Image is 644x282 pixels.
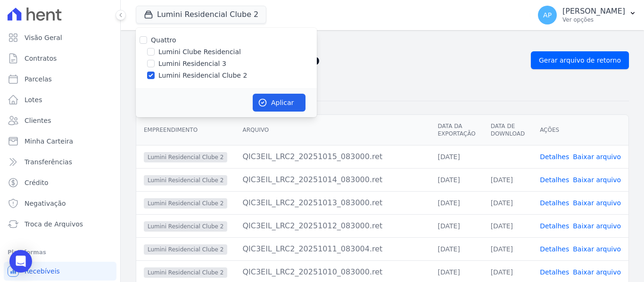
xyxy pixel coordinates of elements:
label: Quattro [151,36,176,44]
span: Lumini Residencial Clube 2 [144,198,227,209]
span: Minha Carteira [25,137,73,146]
a: Baixar arquivo [573,199,621,207]
a: Negativação [4,194,116,213]
td: [DATE] [430,191,483,214]
th: Data de Download [483,115,532,145]
div: QIC3EIL_LRC2_20251014_083000.ret [242,174,422,185]
a: Baixar arquivo [573,268,621,276]
a: Visão Geral [4,28,116,47]
a: Parcelas [4,70,116,89]
span: Contratos [25,54,57,63]
a: Transferências [4,153,116,171]
span: Recebíveis [25,266,60,276]
h2: Exportações de Retorno [136,52,523,69]
span: Transferências [25,157,72,167]
a: Gerar arquivo de retorno [531,51,629,69]
div: Open Intercom Messenger [9,250,32,273]
label: Lumini Residencial 3 [158,59,226,69]
span: Clientes [25,116,51,125]
span: Parcelas [25,74,52,84]
div: QIC3EIL_LRC2_20251013_083000.ret [242,197,422,209]
div: QIC3EIL_LRC2_20251015_083000.ret [242,151,422,162]
span: Lumini Residencial Clube 2 [144,221,227,232]
span: Visão Geral [25,33,62,42]
div: QIC3EIL_LRC2_20251012_083000.ret [242,220,422,232]
button: Aplicar [253,94,305,112]
th: Data da Exportação [430,115,483,145]
div: QIC3EIL_LRC2_20251011_083004.ret [242,243,422,255]
td: [DATE] [483,237,532,260]
span: Lumini Residencial Clube 2 [144,267,227,278]
td: [DATE] [483,168,532,191]
a: Detalhes [540,199,569,207]
span: Lumini Residencial Clube 2 [144,244,227,255]
th: Arquivo [235,115,430,145]
span: Lotes [25,95,42,105]
a: Contratos [4,49,116,68]
nav: Breadcrumb [136,38,629,48]
p: [PERSON_NAME] [562,7,625,16]
div: Plataformas [8,247,113,258]
span: AP [543,12,552,18]
div: QIC3EIL_LRC2_20251010_083000.ret [242,266,422,278]
a: Detalhes [540,176,569,184]
a: Recebíveis [4,262,116,281]
p: Ver opções [562,16,625,24]
td: [DATE] [430,214,483,237]
button: Lumini Residencial Clube 2 [136,6,266,24]
a: Crédito [4,173,116,192]
a: Baixar arquivo [573,222,621,230]
span: Gerar arquivo de retorno [539,56,621,65]
a: Troca de Arquivos [4,215,116,234]
span: Lumini Residencial Clube 2 [144,152,227,162]
span: Troca de Arquivos [25,219,83,229]
a: Baixar arquivo [573,153,621,161]
a: Clientes [4,111,116,130]
a: Lotes [4,90,116,109]
td: [DATE] [483,191,532,214]
a: Detalhes [540,268,569,276]
a: Minha Carteira [4,132,116,151]
span: Lumini Residencial Clube 2 [144,175,227,185]
a: Detalhes [540,245,569,253]
td: [DATE] [430,237,483,260]
a: Detalhes [540,222,569,230]
button: AP [PERSON_NAME] Ver opções [530,2,644,28]
a: Baixar arquivo [573,176,621,184]
td: [DATE] [430,145,483,168]
th: Ações [532,115,628,145]
td: [DATE] [430,168,483,191]
label: Lumini Residencial Clube 2 [158,71,247,81]
label: Lumini Clube Residencial [158,47,241,57]
th: Empreendimento [136,115,235,145]
td: [DATE] [483,214,532,237]
a: Detalhes [540,153,569,161]
a: Baixar arquivo [573,245,621,253]
span: Negativação [25,199,66,208]
span: Crédito [25,178,49,187]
